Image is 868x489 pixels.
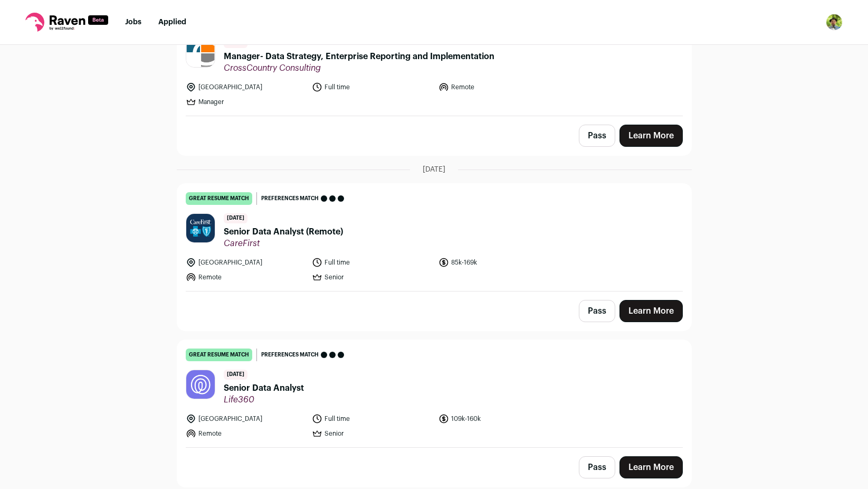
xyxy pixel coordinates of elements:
[186,257,306,268] li: [GEOGRAPHIC_DATA]
[261,193,319,204] span: Preferences match
[186,214,215,242] img: 483604e05192940b73af6ecdda43fe5663c45000c387066645d936b0be18391f.jpg
[826,14,843,31] img: 1012591-medium_jpg
[224,50,494,63] span: Manager- Data Strategy, Enterprise Reporting and Implementation
[224,382,304,394] span: Senior Data Analyst
[438,82,559,92] li: Remote
[186,413,306,424] li: [GEOGRAPHIC_DATA]
[224,213,247,223] span: [DATE]
[186,39,215,67] img: d73659f15aebc4efb3d263756fb36b2bba0a7eced76134b1b68120bef84f821c.jpg
[312,428,432,439] li: Senior
[438,413,559,424] li: 109k-160k
[579,456,615,478] button: Pass
[177,340,691,447] a: great resume match Preferences match [DATE] Senior Data Analyst Life360 [GEOGRAPHIC_DATA] Full ti...
[158,18,186,26] a: Applied
[186,97,306,107] li: Manager
[224,238,343,249] span: CareFirst
[579,125,615,147] button: Pass
[619,125,683,147] a: Learn More
[186,192,252,205] div: great resume match
[261,350,319,360] span: Preferences match
[579,300,615,322] button: Pass
[312,413,432,424] li: Full time
[125,18,141,26] a: Jobs
[186,82,306,92] li: [GEOGRAPHIC_DATA]
[177,8,691,116] a: good resume match Preferences match [DATE] Manager- Data Strategy, Enterprise Reporting and Imple...
[186,349,252,361] div: great resume match
[826,14,843,31] button: Open dropdown
[177,184,691,291] a: great resume match Preferences match [DATE] Senior Data Analyst (Remote) CareFirst [GEOGRAPHIC_DA...
[224,394,304,405] span: Life360
[312,257,432,268] li: Full time
[186,428,306,439] li: Remote
[312,272,432,283] li: Senior
[224,225,343,238] span: Senior Data Analyst (Remote)
[312,82,432,92] li: Full time
[423,164,445,175] span: [DATE]
[186,272,306,283] li: Remote
[619,300,683,322] a: Learn More
[224,63,494,73] span: CrossCountry Consulting
[438,257,559,268] li: 85k-169k
[619,456,683,478] a: Learn More
[224,370,247,380] span: [DATE]
[186,370,215,399] img: cd58d8a04333060357dc71f5b063e10e5fca10bafcc06bae69f82dd929015042.jpg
